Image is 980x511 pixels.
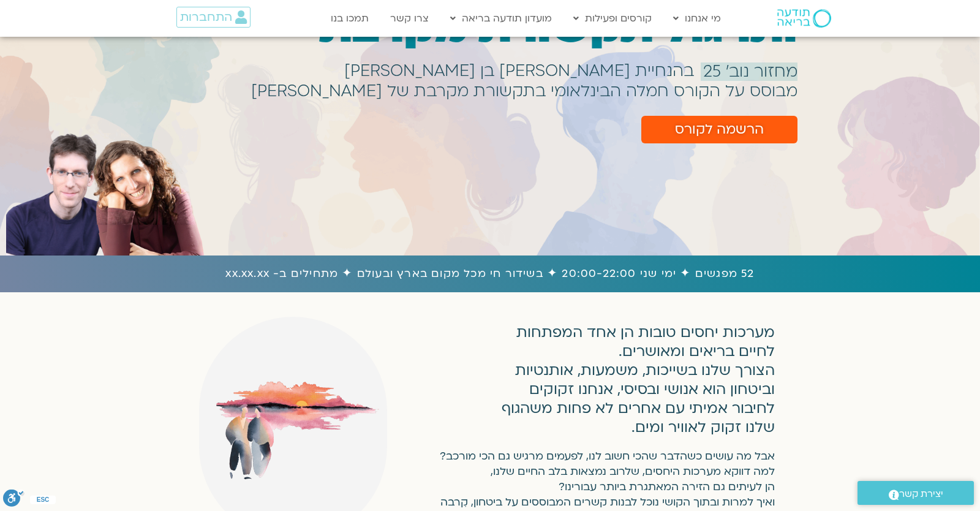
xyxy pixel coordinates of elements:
span: התחברות [180,10,232,24]
img: תודעה בריאה [777,9,831,28]
p: מערכות יחסים טובות הן אחד המפתחות לחיים בריאים ומאושרים. הצורך שלנו בשייכות, משמעות, אותנטיות ובי... [489,323,775,437]
a: מועדון תודעה בריאה [444,7,558,30]
a: מי אנחנו [667,7,727,30]
a: צרו קשר [384,7,435,30]
a: קורסים ופעילות [567,7,658,30]
a: תמכו בנו [325,7,375,30]
h1: 52 מפגשים ✦ ימי שני 20:00-22:00 ✦ בשידור חי מכל מקום בארץ ובעולם ✦ מתחילים ב- xx.xx.xx [6,265,974,283]
a: הרשמה לקורס [641,116,797,143]
a: מחזור נוב׳ 25 [701,62,797,81]
span: הרשמה לקורס [675,122,764,137]
h1: מבוסס על הקורס חמלה הבינלאומי בתקשורת מקרבת של [PERSON_NAME] [251,89,797,94]
span: יצירת קשר [899,486,943,502]
h1: בהנחיית [PERSON_NAME] בן [PERSON_NAME] [344,69,694,74]
span: מחזור נוב׳ 25 [703,62,797,81]
a: התחברות [176,7,251,28]
a: יצירת קשר [858,481,974,505]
